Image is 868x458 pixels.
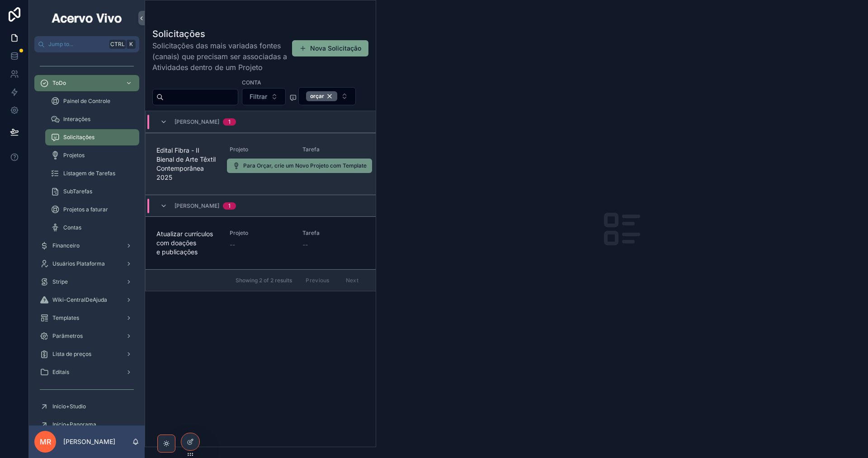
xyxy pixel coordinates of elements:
span: Início+Studio [52,403,86,410]
span: Projeto [230,229,292,237]
div: scrollable content [29,52,145,425]
span: MR [40,436,51,447]
span: Edital Fibra - II Bienal de Arte Têxtil Contemporânea 2025 [156,146,219,182]
span: [PERSON_NAME] [175,202,219,210]
span: Tarefa [302,229,365,237]
span: -- [302,240,308,249]
h1: Solicitações [152,28,301,40]
button: Nova Solicitação [292,40,368,56]
span: Ctrl [109,40,126,49]
a: Listagem de Tarefas [45,165,139,182]
span: [PERSON_NAME] [175,118,219,126]
span: Projeto [230,146,292,153]
span: Contas [63,224,81,231]
button: Para Orçar, crie um Novo Projeto com Template [227,159,372,173]
a: Atualizar currículos com doações e publicaçõesProjeto--Tarefa-- [146,216,376,269]
span: Financeiro [52,242,80,249]
span: Parâmetros [52,332,83,340]
img: App logo [50,11,123,25]
a: Parâmetros [34,328,139,344]
a: Edital Fibra - II Bienal de Arte Têxtil Contemporânea 2025Projeto--Tarefa--Para Orçar, crie um No... [146,133,376,195]
span: Interações [63,116,90,123]
div: orçar [306,91,337,101]
a: Início+Studio [34,398,139,415]
div: 1 [228,202,231,210]
span: -- [230,240,235,249]
span: Listagem de Tarefas [63,170,115,177]
a: Projetos [45,147,139,164]
button: Select Button [242,88,286,105]
a: Lista de preços [34,346,139,362]
span: SubTarefas [63,188,92,195]
span: Projetos [63,152,85,159]
label: Conta [242,78,261,86]
span: K [127,41,135,48]
span: Stripe [52,278,68,285]
a: Projetos a faturar [45,201,139,218]
span: Início+Panorama [52,421,96,428]
a: Usuários Plataforma [34,256,139,272]
button: Select Button [298,87,356,105]
span: Showing 2 of 2 results [236,277,292,284]
a: Contas [45,220,139,236]
span: Tarefa [302,146,365,153]
a: Financeiro [34,238,139,254]
a: Wiki-CentralDeAjuda [34,292,139,308]
span: Painel de Controle [63,98,110,105]
span: Atualizar currículos com doações e publicações [156,229,219,257]
a: Editais [34,364,139,380]
span: Projetos a faturar [63,206,108,213]
a: Templates [34,310,139,326]
span: Solicitações das mais variadas fontes (canais) que precisam ser associadas a Atividades dentro de... [152,40,301,73]
a: Interações [45,111,139,127]
span: ToDo [52,79,66,87]
span: Wiki-CentralDeAjuda [52,296,107,304]
a: Início+Panorama [34,416,139,433]
button: Unselect ORCAR [306,91,337,101]
div: 1 [228,118,231,126]
a: SubTarefas [45,183,139,200]
span: Jump to... [48,41,106,48]
span: Lista de preços [52,351,91,358]
a: ToDo [34,75,139,91]
a: Painel de Controle [45,93,139,109]
span: Solicitações [63,134,94,141]
span: Usuários Plataforma [52,260,105,267]
a: Solicitações [45,129,139,145]
span: Filtrar [250,92,267,101]
span: Templates [52,314,79,322]
button: Jump to...CtrlK [34,36,139,52]
span: Para Orçar, crie um Novo Projeto com Template [243,162,367,169]
a: Stripe [34,274,139,290]
span: Editais [52,369,69,376]
p: [PERSON_NAME] [63,437,115,446]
